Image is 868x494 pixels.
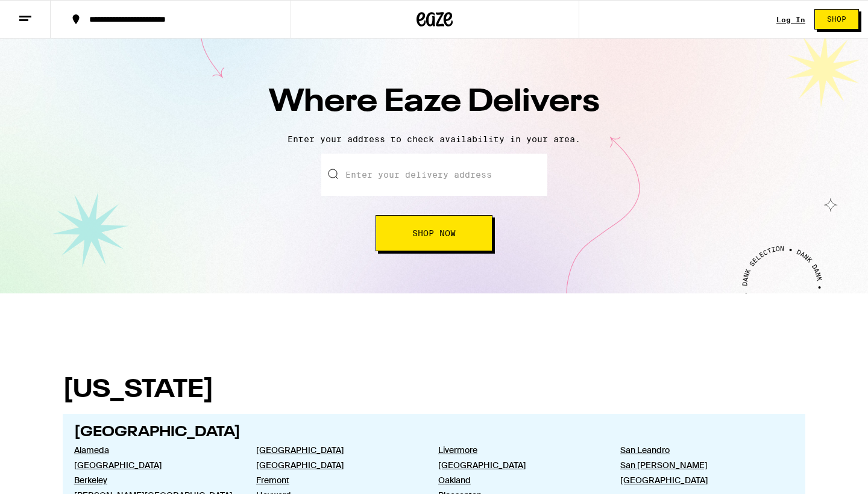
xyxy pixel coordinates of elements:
[12,134,856,144] p: Enter your address to check availability in your area.
[321,154,547,196] input: Enter your delivery address
[776,16,805,23] a: Log In
[376,215,492,251] button: Shop Now
[223,81,645,125] h1: Where Eaze Delivers
[256,445,419,455] a: [GEOGRAPHIC_DATA]
[814,9,859,30] button: Shop
[620,475,783,486] a: [GEOGRAPHIC_DATA]
[412,229,456,237] span: Shop Now
[620,445,783,455] a: San Leandro
[63,378,805,403] h1: [US_STATE]
[74,445,237,455] a: Alameda
[438,475,601,486] a: Oakland
[805,9,868,30] a: Shop
[74,460,237,471] a: [GEOGRAPHIC_DATA]
[827,16,846,23] span: Shop
[438,460,601,471] a: [GEOGRAPHIC_DATA]
[7,8,87,18] span: Hi. Need any help?
[74,425,794,440] h2: [GEOGRAPHIC_DATA]
[438,445,601,455] a: Livermore
[620,460,783,471] a: San [PERSON_NAME]
[74,475,237,486] a: Berkeley
[256,460,419,471] a: [GEOGRAPHIC_DATA]
[256,475,419,486] a: Fremont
